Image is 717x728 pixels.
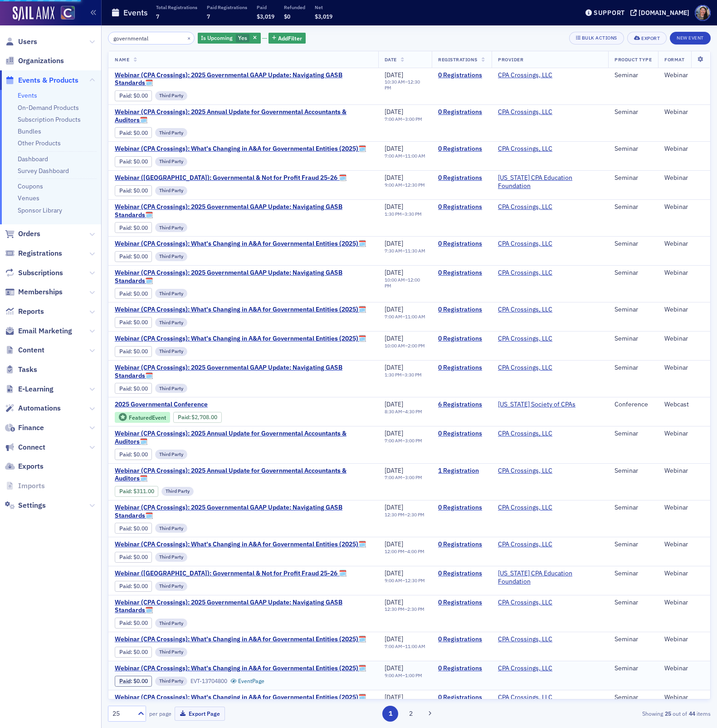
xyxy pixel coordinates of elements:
span: Webinar (CA): Governmental & Not for Profit Fraud 25-26 🗓 [115,570,346,578]
a: 0 Registrations [438,599,485,607]
span: Webinar (CPA Crossings): 2025 Governmental GAAP Update: Navigating GASB Standards🗓️ [115,71,372,87]
span: Imports [18,481,45,491]
time: 12:30 PM [405,182,425,188]
span: : [119,385,133,392]
span: $0.00 [133,158,148,165]
a: Subscriptions [5,268,63,278]
span: $0.00 [133,319,148,326]
div: Third Party [155,347,187,356]
time: 2:00 PM [408,342,425,349]
span: Format [664,56,684,63]
div: – [385,116,422,122]
div: Third Party [155,128,187,137]
div: Third Party [155,318,187,327]
button: × [185,34,193,42]
span: CPA Crossings, LLC [498,145,555,153]
a: CPA Crossings, LLC [498,335,552,343]
span: Webinar (CPA Crossings): What's Changing in A&A for Governmental Entities (2025)🗓️ [115,335,366,343]
a: 0 Registrations [438,203,485,211]
span: [DATE] [385,268,403,277]
div: Paid: 0 - $0 [115,222,152,233]
a: Coupons [18,182,43,190]
a: CPA Crossings, LLC [498,269,552,277]
a: Paid [119,187,131,194]
a: Webinar ([GEOGRAPHIC_DATA]): Governmental & Not for Profit Fraud 25-26 🗓 [115,570,346,578]
div: – [385,153,425,159]
div: Export [641,36,660,41]
div: Seminar [615,335,652,343]
div: Bulk Actions [582,35,617,40]
div: Third Party [155,186,187,195]
span: : [119,224,133,231]
a: Webinar (CPA Crossings): 2025 Governmental GAAP Update: Navigating GASB Standards🗓️ [115,599,372,614]
span: Date [385,56,397,63]
a: Paid [119,583,131,589]
a: 0 Registrations [438,335,485,343]
span: Organizations [18,56,64,66]
time: 11:00 AM [405,313,425,320]
div: – [385,277,426,289]
div: Webinar [664,71,704,79]
span: Provider [498,56,523,63]
a: CPA Crossings, LLC [498,364,552,372]
a: CPA Crossings, LLC [498,145,552,153]
div: Webinar [664,145,704,153]
a: Reports [5,307,44,317]
div: – [385,314,425,320]
span: CPA Crossings, LLC [498,71,555,79]
span: Webinar (CPA Crossings): What's Changing in A&A for Governmental Entities (2025)🗓️ [115,540,366,549]
span: Automations [18,403,61,413]
a: CPA Crossings, LLC [498,430,552,438]
time: 11:00 AM [405,153,425,159]
span: : [119,348,133,355]
span: Colorado Society of CPAs [498,401,576,409]
time: 10:00 AM [385,277,405,283]
span: Webinar (CPA Crossings): What's Changing in A&A for Governmental Entities (2025)🗓️ [115,664,366,673]
button: Export Page [175,707,225,721]
a: Paid [119,319,131,326]
div: Third Party [155,157,187,166]
span: Webinar (CPA Crossings): What's Changing in A&A for Governmental Entities (2025)🗓️ [115,306,366,314]
a: Events & Products [5,75,78,85]
span: Webinar (CPA Crossings): What's Changing in A&A for Governmental Entities (2025)🗓️ [115,693,366,702]
a: Events [18,91,37,99]
a: 0 Registrations [438,430,485,438]
a: Webinar (CPA Crossings): 2025 Annual Update for Governmental Accountants & Auditors🗓️ [115,430,372,446]
div: – [385,79,426,91]
span: [DATE] [385,400,403,408]
button: [DOMAIN_NAME] [630,10,693,16]
time: 11:30 AM [405,248,425,254]
span: Webinar (CPA Crossings): 2025 Annual Update for Governmental Accountants & Auditors🗓️ [115,108,372,124]
time: 7:00 AM [385,313,402,320]
div: – [385,372,422,378]
a: 0 Registrations [438,306,485,314]
div: Webinar [664,240,704,248]
span: CPA Crossings, LLC [498,240,555,248]
span: $0.00 [133,385,148,392]
span: [DATE] [385,203,403,211]
a: 0 Registrations [438,145,485,153]
div: Seminar [615,203,652,211]
time: 7:00 AM [385,116,402,122]
button: Export [627,32,667,45]
a: Paid [119,224,131,231]
span: 2025 Governmental Conference [115,401,267,409]
a: Paid [119,619,131,626]
a: CPA Crossings, LLC [498,108,552,116]
span: : [119,129,133,136]
div: Third Party [155,289,187,298]
span: Is Upcoming [201,34,233,41]
label: per page [149,709,171,718]
span: : [119,158,133,165]
span: Webinar (CPA Crossings): 2025 Governmental GAAP Update: Navigating GASB Standards🗓️ [115,504,372,520]
span: Registrations [438,56,478,63]
span: Content [18,345,44,355]
a: CPA Crossings, LLC [498,306,552,314]
span: Reports [18,307,44,317]
div: Paid: 0 - $0 [115,251,152,262]
a: CPA Crossings, LLC [498,664,552,673]
span: Webinar (CPA Crossings): 2025 Governmental GAAP Update: Navigating GASB Standards🗓️ [115,364,372,380]
time: 1:30 PM [385,371,402,378]
a: Paid [119,129,131,136]
div: Seminar [615,364,652,372]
